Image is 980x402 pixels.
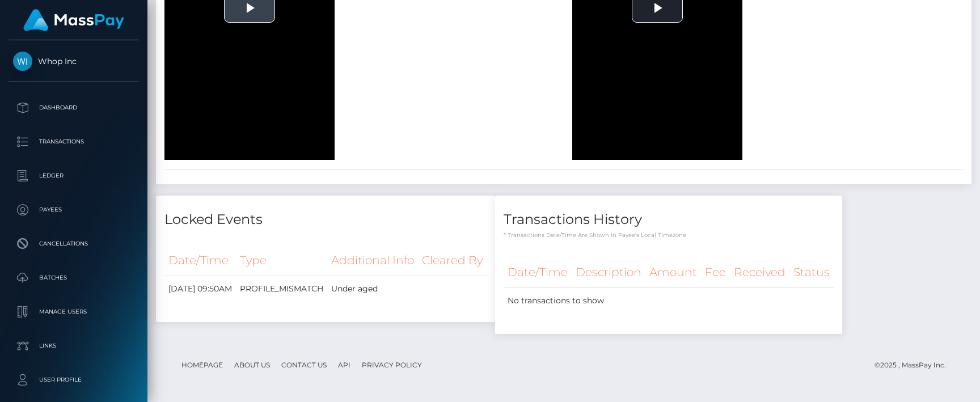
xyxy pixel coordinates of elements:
th: Date/Time [164,245,236,276]
img: Whop Inc [13,52,32,71]
a: Transactions [9,128,139,156]
th: Received [730,257,789,288]
a: About Us [230,356,274,374]
a: Ledger [9,162,139,190]
th: Description [572,257,645,288]
td: Under aged [327,276,418,302]
p: Transactions [13,133,134,150]
td: No transactions to show [504,287,834,314]
p: * Transactions date/time are shown in payee's local timezone [504,231,834,239]
th: Type [236,245,327,276]
h4: Locked Events [164,210,487,230]
a: Homepage [177,356,227,374]
th: Cleared By [418,245,487,276]
a: Batches [9,264,139,292]
td: PROFILE_MISMATCH [236,276,327,302]
td: [DATE] 09:50AM [164,276,236,302]
a: Dashboard [9,94,139,122]
a: Payees [9,196,139,224]
p: Manage Users [13,303,134,320]
p: Batches [13,269,134,286]
p: Dashboard [13,99,134,116]
p: Ledger [13,167,134,184]
a: User Profile [9,366,139,394]
th: Amount [645,257,701,288]
a: Cancellations [9,230,139,258]
a: Contact Us [277,356,331,374]
img: MassPay Logo [23,9,124,31]
p: Payees [13,201,134,218]
a: Links [9,332,139,360]
a: API [333,356,355,374]
a: Manage Users [9,298,139,326]
a: Privacy Policy [357,356,426,374]
th: Additional Info [327,245,418,276]
p: Cancellations [13,235,134,252]
th: Fee [701,257,730,288]
th: Date/Time [504,257,572,288]
div: © 2025 , MassPay Inc. [875,359,954,371]
p: Links [13,337,134,354]
th: Status [789,257,834,288]
p: User Profile [13,371,134,388]
h4: Transactions History [504,210,834,230]
span: Whop Inc [9,56,139,66]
